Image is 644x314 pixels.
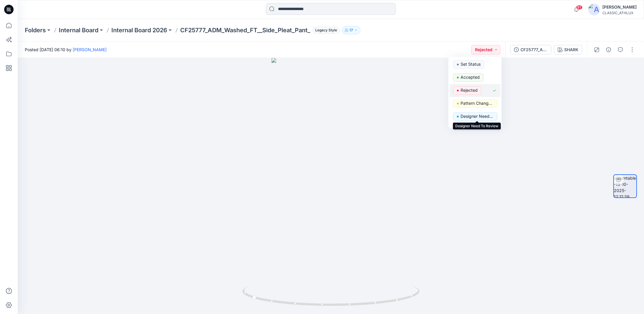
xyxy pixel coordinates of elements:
img: avatar [588,4,600,15]
button: Details [604,45,613,54]
span: 81 [576,5,583,10]
p: Set Status [461,60,481,68]
img: turntable-13-10-2025-12:11:39 [614,175,636,197]
button: SHARK [554,45,582,54]
p: CF25777_ADM_Washed_FT__Side_Pleat_Pant_ [180,26,310,34]
span: Legacy Style [313,27,340,34]
div: SHARK [564,46,578,53]
span: Posted [DATE] 06:10 by [25,46,107,53]
a: [PERSON_NAME] [73,47,107,52]
p: Pattern Changes Requested [461,99,494,107]
div: [PERSON_NAME] [602,4,637,11]
button: 17 [342,26,360,34]
p: Accepted [461,73,480,81]
button: CF25777_ADM_Washed_FT__Side_Pleat_Pant_ [510,45,552,54]
button: Legacy Style [310,26,340,34]
p: Rejected [461,86,478,94]
a: Internal Board [59,26,98,34]
p: 17 [349,27,353,33]
p: Dropped \ Not proceeding [461,125,494,133]
a: Folders [25,26,46,34]
p: Designer Need To Review [461,112,494,120]
div: CLASSIC_ATHLUX [602,11,637,15]
div: CF25777_ADM_Washed_FT__Side_Pleat_Pant_ [521,46,548,53]
a: Internal Board 2026 [111,26,167,34]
